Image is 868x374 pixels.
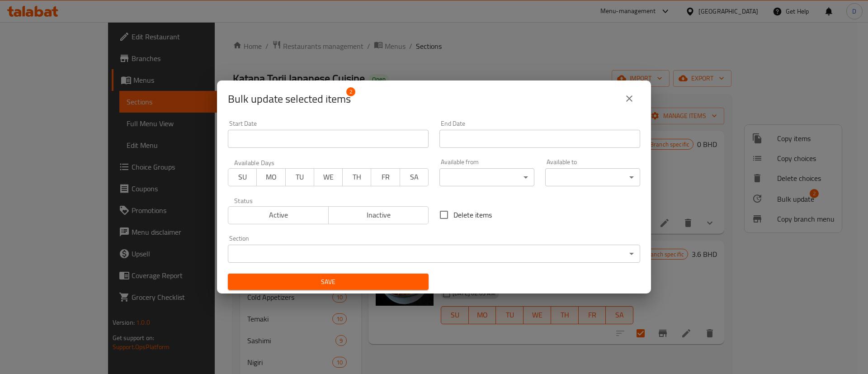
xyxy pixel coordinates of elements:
span: Selected items count [228,92,351,106]
span: FR [375,170,396,184]
button: TH [342,168,371,186]
button: SU [228,168,257,186]
button: WE [314,168,343,186]
span: WE [318,170,339,184]
span: TU [289,170,311,184]
span: TH [346,170,368,184]
span: 2 [346,87,355,96]
div: ​ [439,168,534,186]
span: SU [232,170,253,184]
button: SA [400,168,429,186]
div: ​ [545,168,640,186]
button: close [618,88,640,109]
button: MO [256,168,285,186]
div: ​ [228,245,640,263]
button: TU [285,168,314,186]
span: Delete items [453,209,492,220]
button: Save [228,274,429,290]
button: FR [371,168,400,186]
button: Inactive [328,206,429,224]
span: Inactive [332,208,425,222]
span: MO [260,170,282,184]
span: Save [235,276,421,288]
span: SA [404,170,425,184]
span: Active [232,208,325,222]
button: Active [228,206,329,224]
